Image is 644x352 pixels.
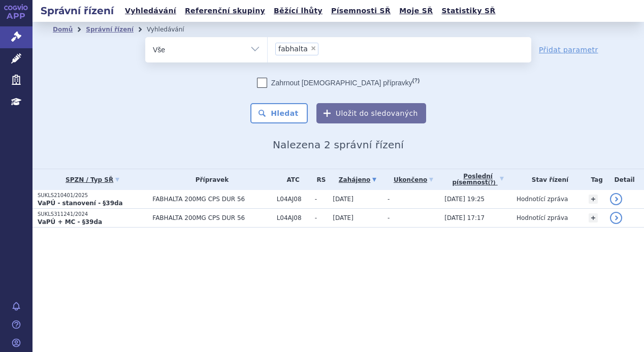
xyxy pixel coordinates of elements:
[488,180,496,186] abbr: (?)
[584,169,605,190] th: Tag
[38,211,147,218] p: SUKLS311241/2024
[321,42,327,55] input: fabhalta
[444,214,485,221] span: [DATE] 17:17
[272,169,310,190] th: ATC
[388,173,439,187] a: Ukončeno
[38,218,102,226] strong: VaPÚ + MC - §39da
[589,213,598,222] a: +
[38,200,123,207] strong: VaPÚ - stanovení - §39da
[182,4,268,18] a: Referenční skupiny
[444,169,511,190] a: Poslednípísemnost(?)
[517,214,568,221] span: Hodnotící zpráva
[122,4,179,18] a: Vyhledávání
[444,196,485,203] span: [DATE] 19:25
[271,4,326,18] a: Běžící lhůty
[310,169,328,190] th: RS
[333,173,382,187] a: Zahájeno
[152,196,271,203] span: FABHALTA 200MG CPS DUR 56
[412,77,420,84] abbr: (?)
[38,192,147,199] p: SUKLS210401/2025
[333,196,353,203] span: [DATE]
[511,169,584,190] th: Stav řízení
[250,103,308,123] button: Hledat
[38,173,147,187] a: SPZN / Typ SŘ
[388,214,390,221] span: -
[388,196,390,203] span: -
[315,214,328,221] span: -
[605,169,644,190] th: Detail
[277,196,310,203] span: L04AJ08
[147,22,198,37] li: Vyhledávání
[328,4,394,18] a: Písemnosti SŘ
[86,26,134,33] a: Správní řízení
[610,193,622,205] a: detail
[257,78,420,88] label: Zahrnout [DEMOGRAPHIC_DATA] přípravky
[278,45,308,52] span: fabhalta
[438,4,498,18] a: Statistiky SŘ
[147,169,271,190] th: Přípravek
[539,45,598,55] a: Přidat parametr
[53,26,73,33] a: Domů
[396,4,436,18] a: Moje SŘ
[273,139,404,151] span: Nalezena 2 správní řízení
[277,214,310,221] span: L04AJ08
[33,4,122,18] h2: Správní řízení
[517,196,568,203] span: Hodnotící zpráva
[316,103,426,123] button: Uložit do sledovaných
[589,195,598,204] a: +
[610,212,622,224] a: detail
[315,196,328,203] span: -
[152,214,271,221] span: FABHALTA 200MG CPS DUR 56
[310,45,316,51] span: ×
[333,214,353,221] span: [DATE]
